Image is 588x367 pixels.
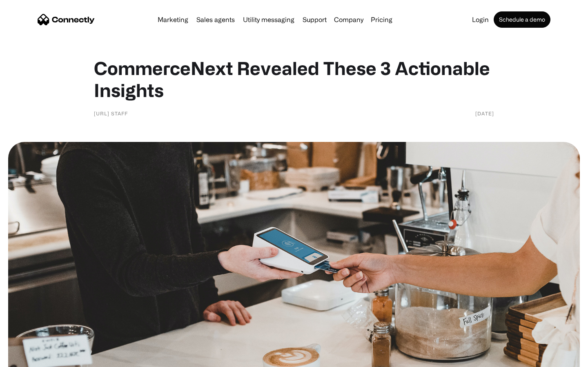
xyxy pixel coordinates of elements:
[154,16,192,23] a: Marketing
[332,14,366,25] div: Company
[16,353,49,364] ul: Language list
[94,109,128,117] div: [URL] Staff
[494,11,550,28] a: Schedule a demo
[367,16,396,23] a: Pricing
[38,13,95,26] a: home
[475,109,494,117] div: [DATE]
[469,16,492,23] a: Login
[193,16,238,23] a: Sales agents
[240,16,298,23] a: Utility messaging
[94,57,494,101] h1: CommerceNext Revealed These 3 Actionable Insights
[8,353,49,364] aside: Language selected: English
[334,14,363,25] div: Company
[299,16,330,23] a: Support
